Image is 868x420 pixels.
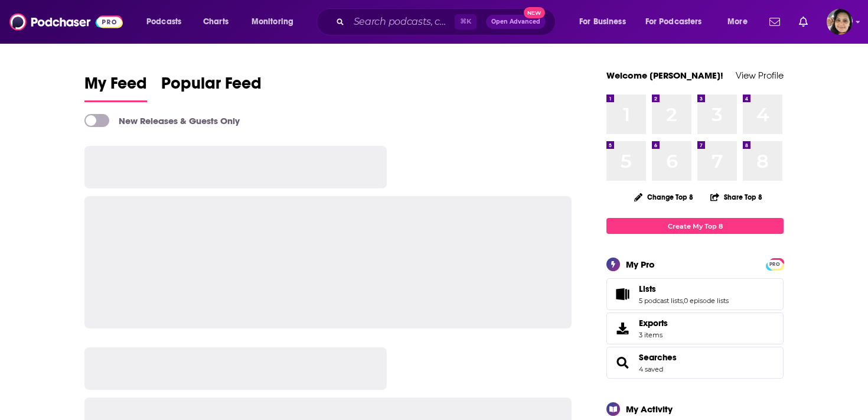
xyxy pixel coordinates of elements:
[84,114,240,127] a: New Releases & Guests Only
[606,70,723,81] a: Welcome [PERSON_NAME]!
[736,70,784,81] a: View Profile
[827,9,853,35] img: User Profile
[639,331,668,339] span: 3 items
[611,320,634,337] span: Exports
[645,14,702,30] span: For Podcasters
[727,14,748,30] span: More
[328,8,567,35] div: Search podcasts, credits, & more...
[683,297,684,305] span: ,
[491,19,540,25] span: Open Advanced
[611,286,634,302] a: Lists
[203,14,229,30] span: Charts
[486,15,546,29] button: Open AdvancedNew
[146,14,181,30] span: Podcasts
[606,347,784,379] span: Searches
[639,352,677,363] a: Searches
[161,73,262,102] a: Popular Feed
[768,259,782,268] a: PRO
[627,190,700,204] button: Change Top 8
[606,218,784,234] a: Create My Top 8
[639,284,656,294] span: Lists
[719,12,762,31] button: open menu
[606,312,784,344] a: Exports
[455,14,477,30] span: ⌘ K
[768,260,782,269] span: PRO
[243,12,309,31] button: open menu
[765,12,785,32] a: Show notifications dropdown
[252,14,293,30] span: Monitoring
[639,318,668,328] span: Exports
[684,297,729,305] a: 0 episode lists
[638,12,719,31] button: open menu
[611,354,634,371] a: Searches
[827,9,853,35] span: Logged in as shelbyjanner
[571,12,641,31] button: open menu
[626,259,655,270] div: My Pro
[579,14,626,30] span: For Business
[9,11,123,33] img: Podchaser - Follow, Share and Rate Podcasts
[626,403,673,415] div: My Activity
[349,12,455,31] input: Search podcasts, credits, & more...
[524,7,545,18] span: New
[84,73,147,100] span: My Feed
[639,365,663,373] a: 4 saved
[606,278,784,310] span: Lists
[794,12,812,32] a: Show notifications dropdown
[639,284,729,294] a: Lists
[195,12,236,31] a: Charts
[710,185,763,209] button: Share Top 8
[84,73,147,102] a: My Feed
[138,12,197,31] button: open menu
[161,73,262,100] span: Popular Feed
[827,9,853,35] button: Show profile menu
[639,297,683,305] a: 5 podcast lists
